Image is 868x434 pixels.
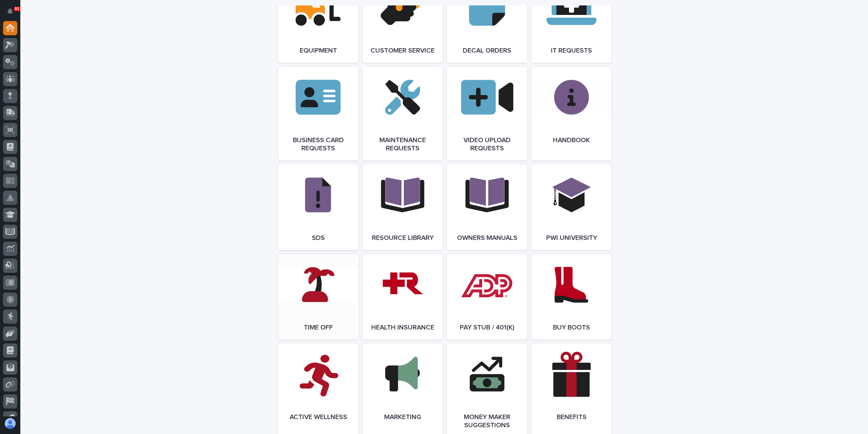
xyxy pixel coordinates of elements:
[278,165,358,250] a: SDS
[531,254,612,340] a: Buy Boots
[15,6,19,11] p: 91
[447,67,527,161] a: Video Upload Requests
[447,165,527,250] a: Owners Manuals
[362,165,443,250] a: Resource Library
[3,416,17,431] button: users-avatar
[447,254,527,340] a: Pay Stub / 401(k)
[362,67,443,161] a: Maintenance Requests
[278,254,358,340] a: Time Off
[8,8,17,19] div: Notifications91
[531,67,612,161] a: Handbook
[278,67,358,161] a: Business Card Requests
[531,165,612,250] a: PWI University
[3,4,17,18] button: Notifications
[362,254,443,340] a: Health Insurance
